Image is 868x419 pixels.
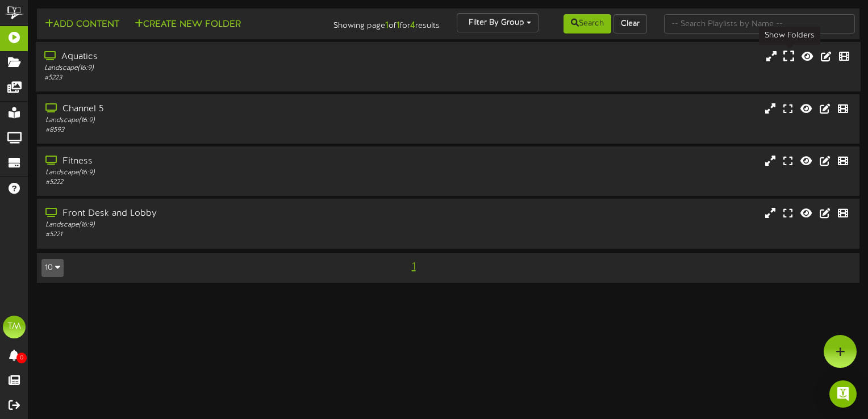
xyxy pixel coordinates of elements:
button: 10 [41,259,64,277]
strong: 1 [397,20,400,31]
strong: 4 [410,20,415,31]
div: Landscape ( 16:9 ) [44,64,371,73]
button: Create New Folder [131,18,244,32]
div: Landscape ( 16:9 ) [45,220,371,230]
div: # 5223 [44,73,371,83]
input: -- Search Playlists by Name -- [664,14,855,33]
div: Fitness [45,155,371,168]
div: Open Intercom Messenger [829,380,857,408]
strong: 1 [385,20,389,31]
span: 0 [16,353,27,363]
button: Clear [614,14,647,33]
button: Filter By Group [457,13,539,32]
button: Add Content [41,18,123,32]
div: # 8593 [45,125,371,135]
div: Channel 5 [45,103,371,116]
div: # 5222 [45,178,371,187]
button: Search [564,14,611,33]
div: # 5221 [45,230,371,240]
div: Landscape ( 16:9 ) [45,116,371,125]
div: Landscape ( 16:9 ) [45,168,371,178]
div: Showing page of for results [310,13,448,32]
div: Aquatics [44,51,371,64]
div: Front Desk and Lobby [45,207,371,220]
span: 1 [409,261,419,273]
div: TM [3,316,26,338]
